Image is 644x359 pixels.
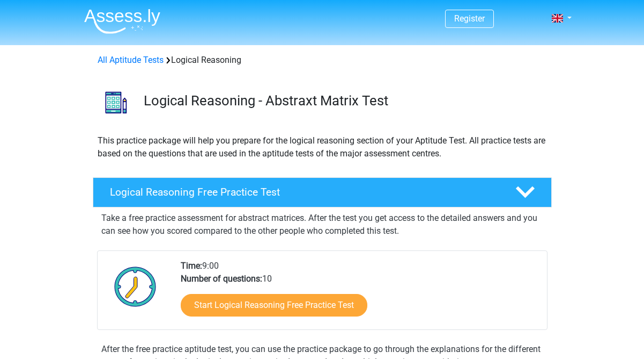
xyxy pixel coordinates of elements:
[88,177,556,207] a: Logical Reasoning Free Practice Test
[98,55,164,65] a: All Aptitude Tests
[144,92,543,109] h3: Logical Reasoning - Abstraxt Matrix Test
[93,54,551,67] div: Logical Reasoning
[181,274,262,284] b: Number of questions:
[181,294,367,317] a: Start Logical Reasoning Free Practice Test
[173,260,546,329] div: 9:00 10
[93,80,139,125] img: logical reasoning
[108,260,162,313] img: Clock
[110,186,498,198] h4: Logical Reasoning Free Practice Test
[101,212,543,238] p: Take a free practice assessment for abstract matrices. After the test you get access to the detai...
[454,13,485,24] a: Register
[98,134,547,160] p: This practice package will help you prepare for the logical reasoning section of your Aptitude Te...
[181,261,202,271] b: Time:
[84,9,160,34] img: Assessly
